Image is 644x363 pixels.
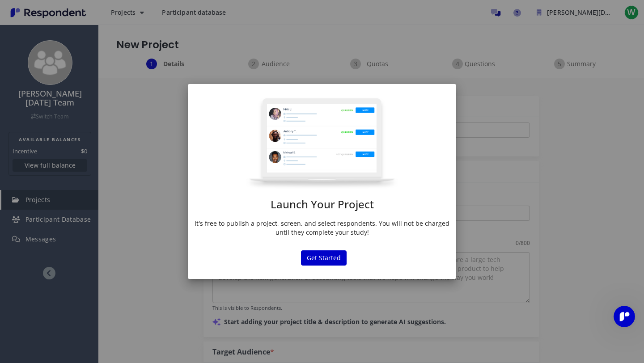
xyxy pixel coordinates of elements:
md-dialog: Launch Your ... [188,84,456,279]
iframe: Intercom live chat [614,306,635,327]
button: Get Started [301,250,347,266]
h1: Launch Your Project [195,198,449,210]
p: It's free to publish a project, screen, and select respondents. You will not be charged until the... [195,219,449,237]
img: project-modal.png [246,97,398,190]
